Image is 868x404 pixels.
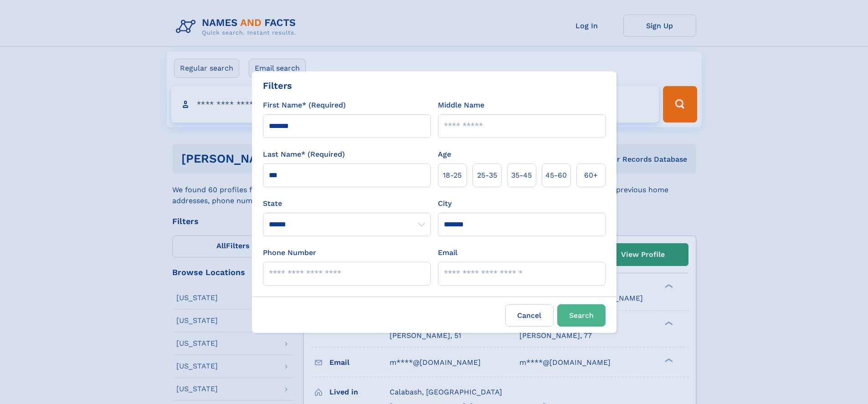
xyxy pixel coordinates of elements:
[438,149,451,160] label: Age
[263,79,292,92] div: Filters
[505,304,554,327] label: Cancel
[511,170,532,181] span: 35‑45
[263,100,346,111] label: First Name* (Required)
[263,247,316,258] label: Phone Number
[477,170,497,181] span: 25‑35
[545,170,567,181] span: 45‑60
[263,149,345,160] label: Last Name* (Required)
[438,247,457,258] label: Email
[584,170,598,181] span: 60+
[443,170,462,181] span: 18‑25
[263,198,431,209] label: State
[438,198,452,209] label: City
[557,304,606,327] button: Search
[438,100,484,111] label: Middle Name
